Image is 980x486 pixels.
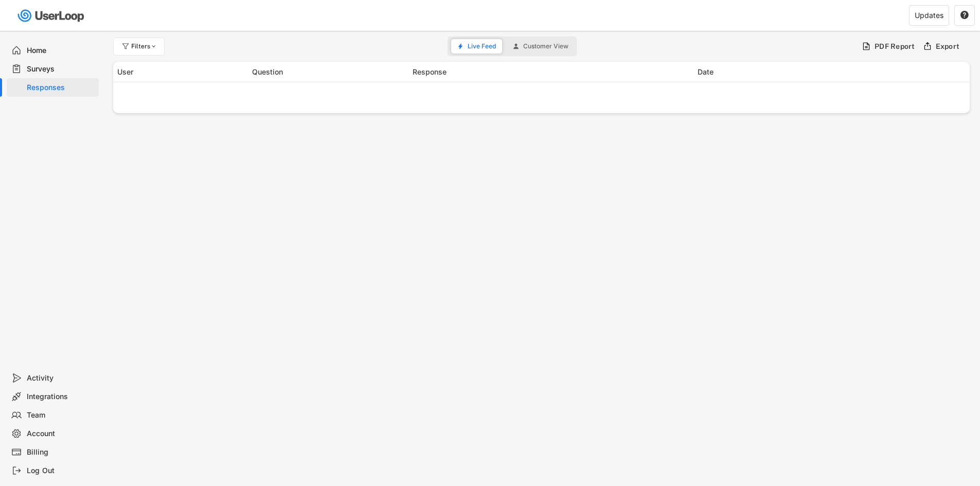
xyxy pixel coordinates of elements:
[523,43,568,49] span: Customer View
[27,466,95,476] div: Log Out
[27,83,95,93] div: Responses
[875,42,915,51] div: PDF Report
[117,66,246,77] div: User
[936,42,960,51] div: Export
[507,39,575,53] button: Customer View
[27,373,95,383] div: Activity
[413,66,691,77] div: Response
[27,447,95,457] div: Billing
[960,11,969,20] button: 
[131,43,158,49] div: Filters
[451,39,502,53] button: Live Feed
[468,43,496,49] span: Live Feed
[915,12,943,19] div: Updates
[252,66,406,77] div: Question
[15,5,88,26] img: userloop-logo-01.svg
[27,410,95,420] div: Team
[27,46,95,56] div: Home
[698,66,966,77] div: Date
[27,64,95,74] div: Surveys
[960,10,969,20] text: 
[27,429,95,439] div: Account
[27,392,95,402] div: Integrations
